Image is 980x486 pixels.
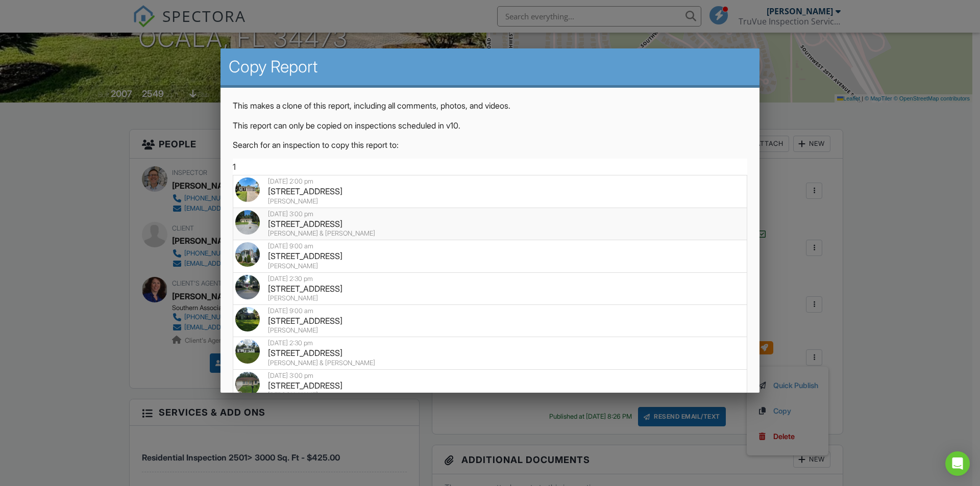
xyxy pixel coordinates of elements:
[235,391,745,399] div: [PERSON_NAME]
[233,139,747,150] p: Search for an inspection to copy this report to:
[235,380,745,391] div: [STREET_ADDRESS]
[235,359,745,367] div: [PERSON_NAME] & [PERSON_NAME]
[235,210,745,218] div: [DATE] 3:00 pm
[945,451,970,476] div: Open Intercom Messenger
[235,275,260,299] img: 9281823%2Fcover_photos%2FvhhlE9npncpRH38aC4Ns%2Foriginal.jpeg
[235,347,745,359] div: [STREET_ADDRESS]
[235,294,745,302] div: [PERSON_NAME]
[235,275,745,283] div: [DATE] 2:30 pm
[235,307,745,315] div: [DATE] 9:00 am
[229,57,751,77] h2: Copy Report
[235,250,745,262] div: [STREET_ADDRESS]
[235,229,745,238] div: [PERSON_NAME] & [PERSON_NAME]
[235,197,745,206] div: [PERSON_NAME]
[235,326,745,335] div: [PERSON_NAME]
[235,242,745,250] div: [DATE] 9:00 am
[235,186,745,197] div: [STREET_ADDRESS]
[235,307,260,331] img: 9254380%2Fcover_photos%2FtcEkzMIFVHoEFz55nu6I%2Foriginal.jpeg
[233,120,747,131] p: This report can only be copied on inspections scheduled in v10.
[233,100,747,111] p: This makes a clone of this report, including all comments, photos, and videos.
[235,339,745,347] div: [DATE] 2:30 pm
[235,372,260,396] img: 9122810%2Fcover_photos%2FtRGig6IeZQwVAz1dKn1R%2Foriginal.jpeg
[235,177,745,186] div: [DATE] 2:00 pm
[235,210,260,235] img: 9371146%2Fcover_photos%2FOgfc1HwSZaQsReWa2ZYS%2Foriginal.jpeg
[233,159,747,175] input: Search for an address, buyer, or agent
[235,262,745,270] div: [PERSON_NAME]
[235,242,260,267] img: 9302626%2Fcover_photos%2FNB1c2stWr4mPJFWOESVA%2Foriginal.jpeg
[235,372,745,380] div: [DATE] 3:00 pm
[235,177,260,202] img: 9357941%2Fcover_photos%2FkzhrKpJOSqRG3v1ajFd5%2Foriginal.jpeg
[235,339,260,364] img: 9233766%2Fcover_photos%2FN7HbTSJfmR1Dd4xAF494%2Foriginal.jpeg
[235,315,745,326] div: [STREET_ADDRESS]
[235,283,745,294] div: [STREET_ADDRESS]
[235,218,745,229] div: [STREET_ADDRESS]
